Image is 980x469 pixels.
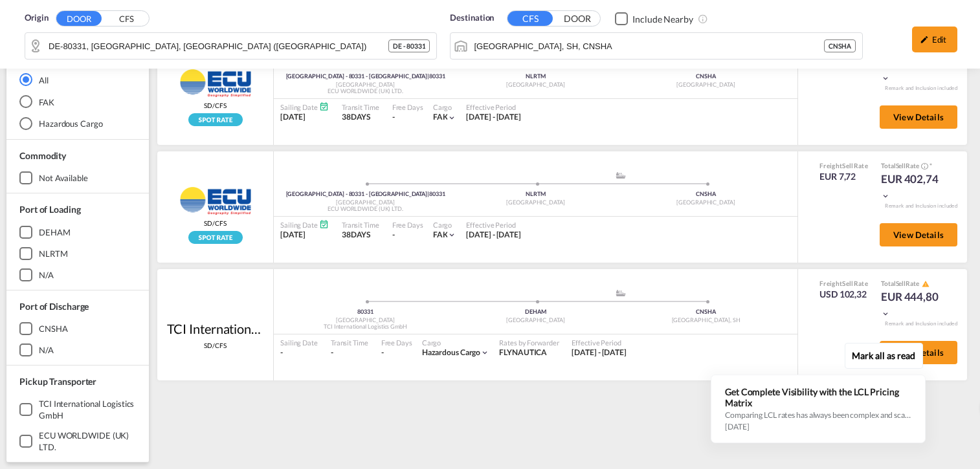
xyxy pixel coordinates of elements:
[280,81,451,89] div: [GEOGRAPHIC_DATA]
[928,162,932,169] span: Subject to Remarks
[896,162,906,169] span: Sell
[875,202,967,210] div: Remark and Inclusion included
[392,102,423,112] div: Free Days
[280,338,318,347] div: Sailing Date
[280,323,451,331] div: TCI International Logistics GmbH
[572,338,627,347] div: Effective Period
[507,11,553,26] button: CFS
[19,247,136,260] md-checkbox: NLRTM
[466,230,521,241] div: 11 Sep 2025 - 30 Sep 2025
[173,69,258,98] img: ECU WORLDWIDE (UK) LTD.
[19,226,136,239] md-checkbox: DEHAM
[286,190,429,197] span: [GEOGRAPHIC_DATA] - 80331 - [GEOGRAPHIC_DATA]
[39,172,88,184] div: not available
[19,204,81,215] span: Port of Loading
[875,85,967,92] div: Remark and Inclusion included
[451,72,621,81] div: NLRTM
[381,347,384,358] div: -
[204,341,226,350] span: SD/CFS
[280,220,329,230] div: Sailing Date
[104,12,149,27] button: CFS
[204,219,226,228] span: SD/CFS
[19,268,136,281] md-checkbox: N/A
[188,231,243,244] div: Rollable available
[881,309,890,318] md-icon: icon-chevron-down
[319,102,329,111] md-icon: Schedules Available
[881,161,946,171] div: Total Rate
[25,12,48,25] span: Origin
[331,338,368,347] div: Transit Time
[881,279,946,289] div: Total Rate
[819,170,868,183] div: EUR 7,72
[451,199,621,207] div: [GEOGRAPHIC_DATA]
[632,13,693,26] div: Include Nearby
[555,12,600,27] button: DOOR
[280,316,451,325] div: [GEOGRAPHIC_DATA]
[393,41,425,50] span: DE - 80331
[881,74,890,83] md-icon: icon-chevron-down
[319,219,329,229] md-icon: Schedules Available
[499,347,547,357] span: FLYNAUTICA
[39,323,68,334] div: CNSHA
[39,430,136,453] div: ECU WORLDWIDE (UK) LTD.
[880,105,957,129] button: View Details
[499,338,559,347] div: Rates by Forwarder
[173,186,258,215] img: ECU WORLDWIDE (UK) LTD.
[19,73,136,86] md-radio-button: All
[621,190,791,199] div: CNSHA
[893,230,944,240] span: View Details
[880,223,957,246] button: View Details
[167,320,264,338] div: TCI International Logistics GmbH
[280,102,329,112] div: Sailing Date
[451,81,621,89] div: [GEOGRAPHIC_DATA]
[39,269,54,281] div: N/A
[447,113,456,122] md-icon: icon-chevron-down
[920,279,930,289] button: icon-alert
[466,112,521,122] span: [DATE] - [DATE]
[433,230,448,239] span: FAK
[896,279,906,287] span: Sell
[286,72,429,80] span: [GEOGRAPHIC_DATA] - 80331 - [GEOGRAPHIC_DATA]
[427,72,429,80] span: |
[188,113,243,126] div: Rollable available
[188,231,243,244] img: Spot_rate_v2.png
[280,347,318,358] div: -
[19,322,136,335] md-checkbox: CNSHA
[621,308,791,316] div: CNSHA
[433,102,457,112] div: Cargo
[392,220,423,230] div: Free Days
[342,112,379,123] div: 38DAYS
[280,87,451,96] div: ECU WORLDWIDE (UK) LTD.
[480,348,489,357] md-icon: icon-chevron-down
[466,220,521,230] div: Effective Period
[912,27,957,52] div: icon-pencilEdit
[188,113,243,126] img: Spot_rate_v2.png
[881,171,946,202] div: EUR 402,74
[56,11,102,26] button: DOOR
[842,162,853,169] span: Sell
[331,347,368,358] div: -
[572,347,627,357] span: [DATE] - [DATE]
[342,220,379,230] div: Transit Time
[19,117,136,130] md-radio-button: Hazardous Cargo
[875,320,967,327] div: Remark and Inclusion included
[451,33,862,59] md-input-container: Shanghai, SH, CNSHA
[19,301,89,312] span: Port of Discharge
[919,162,928,171] button: Spot Rates are dynamic & can fluctuate with time
[392,230,395,241] div: -
[451,308,621,316] div: DEHAM
[819,288,868,301] div: USD 102,32
[381,338,412,347] div: Free Days
[422,347,481,357] span: Hazardous Cargo
[922,280,930,288] md-icon: icon-alert
[615,12,693,25] md-checkbox: Checkbox No Ink
[819,161,868,170] div: Freight Rate
[842,279,853,287] span: Sell
[25,33,436,59] md-input-container: DE-80331, München, Bayern (Bavaria)
[357,308,373,315] span: 80331
[466,230,521,239] span: [DATE] - [DATE]
[621,199,791,207] div: [GEOGRAPHIC_DATA]
[450,12,494,25] span: Destination
[19,376,96,387] span: Pickup Transporter
[49,36,388,56] input: Search by Door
